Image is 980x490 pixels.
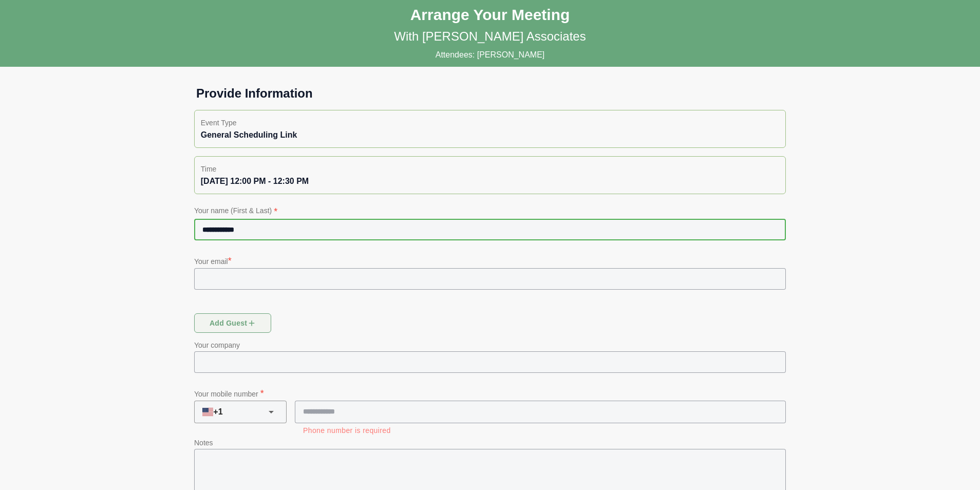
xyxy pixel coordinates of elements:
button: Add guest [194,313,271,333]
p: With [PERSON_NAME] Associates [394,28,586,45]
span: Add guest [209,313,257,333]
p: Notes [194,437,786,449]
div: General Scheduling Link [201,129,779,141]
h1: Provide Information [188,85,792,102]
p: Your name (First & Last) [194,204,786,219]
p: Time [201,163,779,175]
div: Phone number is required [303,427,778,434]
p: Your mobile number [194,386,786,401]
p: Event Type [201,117,779,129]
p: Attendees: [PERSON_NAME] [436,49,545,61]
div: [DATE] 12:00 PM - 12:30 PM [201,175,779,187]
p: Your email [194,254,786,268]
p: Your company [194,339,786,351]
h1: Arrange Your Meeting [410,6,570,24]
